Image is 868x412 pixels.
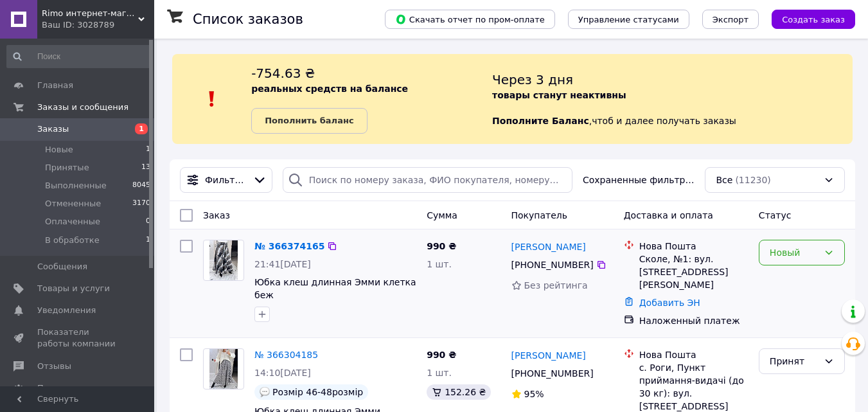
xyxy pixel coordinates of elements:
span: Сообщения [37,261,87,273]
span: Отмененные [45,198,101,210]
a: Добавить ЭН [639,298,700,308]
a: Юбка клеш длинная Эмми клетка беж [254,277,416,300]
span: Отзывы [37,361,71,372]
span: Новые [45,144,73,156]
div: Сколе, №1: вул. [STREET_ADDRESS][PERSON_NAME] [639,253,748,291]
b: товары станут неактивны [492,90,626,100]
span: Скачать отчет по пром-оплате [395,13,545,25]
span: 990 ₴ [427,241,456,251]
input: Поиск по номеру заказа, ФИО покупателя, номеру телефона, Email, номеру накладной [283,167,572,193]
button: Создать заказ [772,10,855,29]
button: Скачать отчет по пром-оплате [385,10,555,29]
span: Статус [759,210,792,220]
span: Сумма [427,210,457,220]
span: Выполненные [45,180,107,192]
span: Принятые [45,162,89,174]
img: :speech_balloon: [260,387,270,397]
span: Уведомления [37,305,96,316]
h1: Список заказов [193,12,303,27]
b: реальных средств на балансе [251,84,408,94]
span: 1 [146,235,150,246]
a: № 366304185 [254,350,318,360]
span: 3170 [132,198,150,210]
span: Экспорт [713,15,748,24]
img: Фото товару [209,349,238,389]
span: Rimo интернет-магазин одежды [42,8,138,19]
span: В обработке [45,235,100,246]
span: Заказ [203,210,230,220]
div: Принят [770,354,819,368]
span: Главная [37,80,73,91]
div: 152.26 ₴ [427,384,491,400]
span: Покупатель [511,210,568,220]
div: , чтоб и далее получать заказы [492,64,853,134]
span: Через 3 дня [492,72,573,87]
a: Пополнить баланс [251,108,367,134]
span: Все [716,174,732,186]
button: Управление статусами [568,10,689,29]
span: Фильтры [205,174,247,186]
span: Сохраненные фильтры: [583,174,695,186]
span: 8045 [132,180,150,192]
b: Пополнить баланс [265,116,353,125]
div: Наложенный платеж [639,314,748,327]
div: Нова Пошта [639,240,748,253]
b: Пополните Баланс [492,116,589,126]
span: 1 [146,144,150,156]
span: 0 [146,216,150,228]
span: 95% [524,389,544,399]
span: Заказы и сообщения [37,102,128,113]
div: Новый [770,246,819,260]
a: № 366374165 [254,241,324,251]
span: Товары и услуги [37,283,110,294]
span: Доставка и оплата [624,210,713,220]
span: 21:41[DATE] [254,259,311,269]
div: Ваш ID: 3028789 [42,19,154,31]
div: Нова Пошта [639,348,748,361]
span: 1 [135,123,148,134]
span: Покупатели [37,382,90,394]
span: Показатели работы компании [37,327,119,350]
span: 13 [141,162,150,174]
img: Фото товару [209,240,238,280]
span: 1 шт. [427,259,452,269]
a: [PERSON_NAME] [511,349,586,362]
a: Фото товару [203,240,244,281]
span: Оплаченные [45,216,100,228]
img: :exclamation: [202,89,222,109]
span: Розмір 46-48розмір [272,387,363,397]
span: Управление статусами [578,15,679,24]
a: [PERSON_NAME] [511,240,586,253]
button: Экспорт [702,10,759,29]
span: 990 ₴ [427,350,456,360]
span: [PHONE_NUMBER] [511,368,594,379]
span: [PHONE_NUMBER] [511,260,594,270]
span: Создать заказ [782,15,845,24]
span: Заказы [37,123,69,135]
span: 14:10[DATE] [254,368,311,378]
a: Фото товару [203,348,244,390]
span: 1 шт. [427,368,452,378]
span: -754.63 ₴ [251,66,315,81]
span: (11230) [735,175,770,185]
input: Поиск [6,45,152,68]
a: Создать заказ [759,13,855,24]
span: Без рейтинга [524,280,588,291]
